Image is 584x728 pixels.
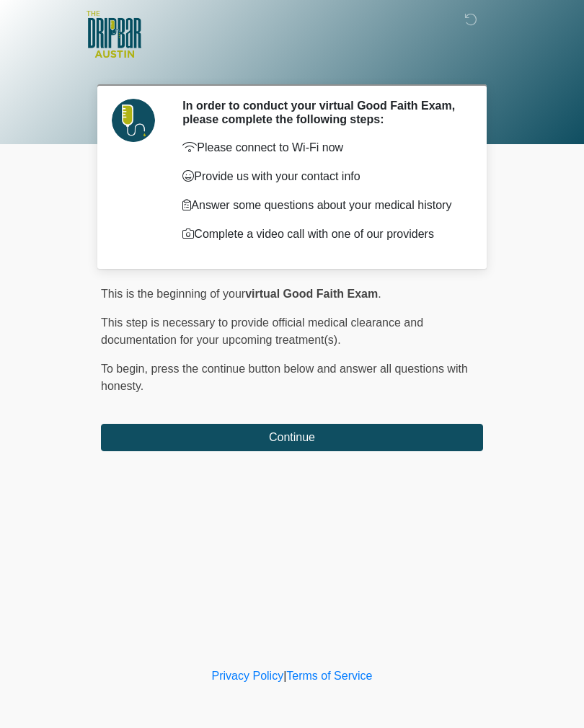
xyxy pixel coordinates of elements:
[101,363,151,375] span: To begin,
[182,168,461,185] p: Provide us with your contact info
[101,363,468,392] span: press the continue button below and answer all questions with honesty.
[212,670,284,682] a: Privacy Policy
[87,11,141,58] img: The DRIPBaR - Austin The Domain Logo
[245,288,378,300] strong: virtual Good Faith Exam
[378,288,381,300] span: .
[283,670,286,682] a: |
[101,316,423,346] span: This step is necessary to provide official medical clearance and documentation for your upcoming ...
[182,99,461,126] h2: In order to conduct your virtual Good Faith Exam, please complete the following steps:
[112,99,155,142] img: Agent Avatar
[101,424,483,451] button: Continue
[182,226,461,243] p: Complete a video call with one of our providers
[182,139,461,156] p: Please connect to Wi-Fi now
[286,670,372,682] a: Terms of Service
[101,288,245,300] span: This is the beginning of your
[182,197,461,214] p: Answer some questions about your medical history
